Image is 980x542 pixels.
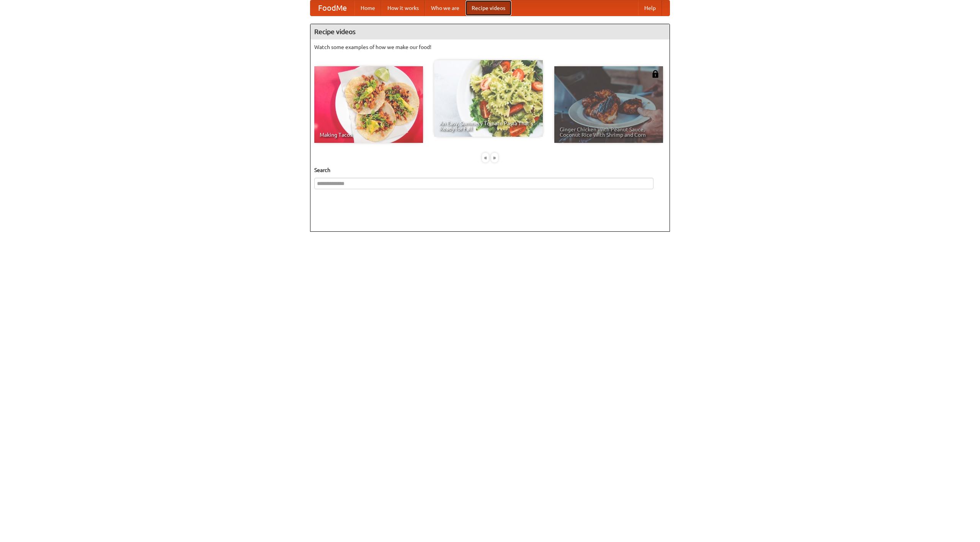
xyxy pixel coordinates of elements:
a: Recipe videos [465,0,511,16]
span: An Easy, Summery Tomato Pasta That's Ready for Fall [439,121,537,131]
a: How it works [381,0,425,16]
div: » [491,153,498,162]
a: Help [638,0,662,16]
a: Home [354,0,381,16]
img: 483408.png [652,70,659,78]
a: An Easy, Summery Tomato Pasta That's Ready for Fall [434,60,543,137]
a: Who we are [425,0,465,16]
a: FoodMe [310,0,354,16]
p: Watch some examples of how we make our food! [314,43,666,51]
h5: Search [314,166,666,174]
span: Making Tacos [320,132,418,138]
a: Making Tacos [314,66,423,143]
div: « [482,153,489,162]
h4: Recipe videos [310,24,670,39]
